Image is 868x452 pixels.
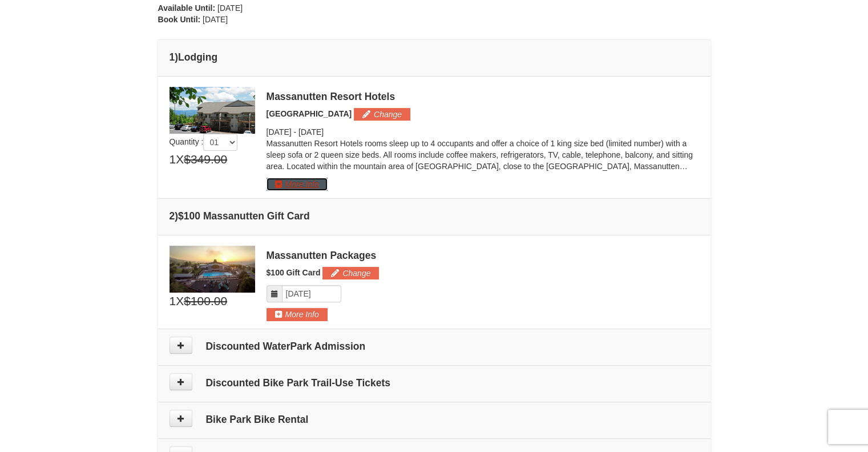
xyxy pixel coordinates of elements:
[267,308,328,321] button: More Info
[267,250,699,261] div: Massanutten Packages
[169,341,699,352] h4: Discounted WaterPark Admission
[158,15,201,24] strong: Book Until:
[267,91,699,102] div: Massanutten Resort Hotels
[169,293,176,310] span: 1
[267,109,352,118] span: [GEOGRAPHIC_DATA]
[184,293,227,310] span: $100.00
[203,15,228,24] span: [DATE]
[169,137,238,146] span: Quantity :
[175,51,178,63] span: )
[354,108,410,121] button: Change
[217,3,243,13] span: [DATE]
[293,127,296,137] span: -
[169,87,255,134] img: 19219026-1-e3b4ac8e.jpg
[298,127,324,137] span: [DATE]
[158,3,216,13] strong: Available Until:
[267,268,321,277] span: $100 Gift Card
[176,293,184,310] span: X
[322,267,379,279] button: Change
[267,178,328,190] button: More Info
[169,151,176,168] span: 1
[169,414,699,425] h4: Bike Park Bike Rental
[169,51,699,63] h4: 1 Lodging
[175,210,178,222] span: )
[169,377,699,389] h4: Discounted Bike Park Trail-Use Tickets
[169,210,699,222] h4: 2 $100 Massanutten Gift Card
[267,127,292,137] span: [DATE]
[176,151,184,168] span: X
[267,138,699,172] p: Massanutten Resort Hotels rooms sleep up to 4 occupants and offer a choice of 1 king size bed (li...
[184,151,227,168] span: $349.00
[169,246,255,293] img: 6619879-1.jpg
